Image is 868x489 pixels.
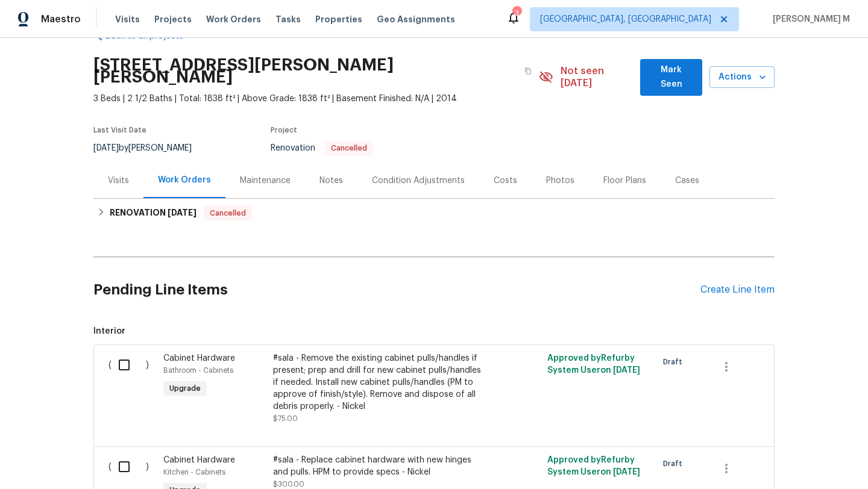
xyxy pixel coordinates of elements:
[93,126,146,134] span: Last Visit Date
[650,63,693,92] span: Mark Seen
[163,354,235,363] span: Cabinet Hardware
[205,207,251,219] span: Cancelled
[154,13,192,25] span: Projects
[93,325,775,337] span: Interior
[494,175,517,187] div: Costs
[93,199,775,228] div: RENOVATION [DATE]Cancelled
[105,349,160,428] div: ( )
[640,59,702,96] button: Mark Seen
[165,382,206,394] span: Upgrade
[275,15,301,23] span: Tasks
[273,454,485,478] div: #sala - Replace cabinet hardware with new hinges and pulls. HPM to provide specs - Nickel
[768,13,850,25] span: [PERSON_NAME] M
[93,141,206,155] div: by [PERSON_NAME]
[603,175,646,187] div: Floor Plans
[561,65,634,89] span: Not seen [DATE]
[271,126,297,134] span: Project
[93,144,119,152] span: [DATE]
[115,13,140,25] span: Visits
[206,13,261,25] span: Work Orders
[273,415,298,422] span: $75.00
[326,145,372,152] span: Cancelled
[41,13,81,25] span: Maestro
[547,456,640,476] span: Approved by Refurby System User on
[613,366,640,375] span: [DATE]
[517,60,539,82] button: Copy Address
[240,175,291,187] div: Maintenance
[163,469,225,476] span: Kitchen - Cabinets
[273,352,485,413] div: #sala - Remove the existing cabinet pulls/handles if present; prep and drill for new cabinet pull...
[377,13,455,25] span: Geo Assignments
[315,13,362,25] span: Properties
[547,354,640,375] span: Approved by Refurby System User on
[163,456,235,464] span: Cabinet Hardware
[163,367,233,374] span: Bathroom - Cabinets
[273,481,304,488] span: $300.00
[93,59,517,83] h2: [STREET_ADDRESS][PERSON_NAME][PERSON_NAME]
[512,7,521,19] div: 3
[319,175,343,187] div: Notes
[709,66,775,89] button: Actions
[675,175,699,187] div: Cases
[168,208,197,217] span: [DATE]
[663,458,687,470] span: Draft
[546,175,574,187] div: Photos
[271,144,373,152] span: Renovation
[540,13,711,25] span: [GEOGRAPHIC_DATA], [GEOGRAPHIC_DATA]
[719,70,765,85] span: Actions
[663,356,687,368] span: Draft
[110,206,197,220] h6: RENOVATION
[108,175,129,187] div: Visits
[93,93,539,105] span: 3 Beds | 2 1/2 Baths | Total: 1838 ft² | Above Grade: 1838 ft² | Basement Finished: N/A | 2014
[93,262,700,318] h2: Pending Line Items
[372,175,465,187] div: Condition Adjustments
[700,284,775,296] div: Create Line Item
[158,174,211,186] div: Work Orders
[613,468,640,476] span: [DATE]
